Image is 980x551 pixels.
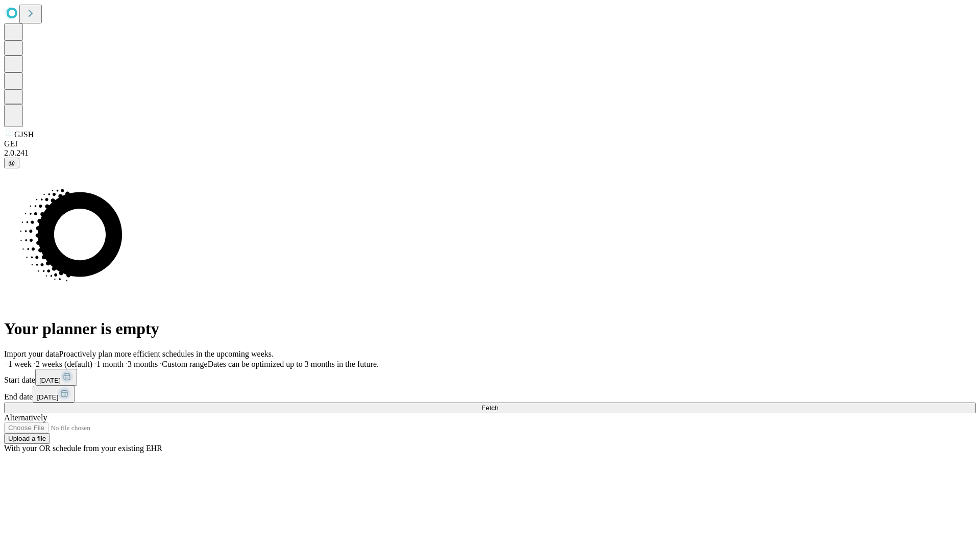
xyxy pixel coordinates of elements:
button: Upload a file [4,433,50,444]
div: 2.0.241 [4,148,976,158]
button: Fetch [4,403,976,413]
span: 1 month [96,360,124,368]
span: [DATE] [39,377,61,384]
button: [DATE] [33,386,75,403]
span: [DATE] [37,393,58,401]
span: Import your data [4,349,59,358]
div: GEI [4,139,976,148]
span: With your OR schedule from your existing EHR [4,444,162,453]
span: Proactively plan more efficient schedules in the upcoming weeks. [59,349,274,358]
div: Start date [4,369,976,386]
span: 1 week [8,360,32,368]
span: @ [8,159,15,167]
span: Custom range [162,360,207,368]
button: [DATE] [35,369,77,386]
h1: Your planner is empty [4,319,976,338]
span: 2 weeks (default) [36,360,92,368]
span: 3 months [128,360,158,368]
span: Fetch [481,404,498,412]
span: Dates can be optimized up to 3 months in the future. [208,360,379,368]
button: @ [4,158,19,168]
span: Alternatively [4,413,47,422]
span: GJSH [14,130,34,139]
div: End date [4,386,976,403]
